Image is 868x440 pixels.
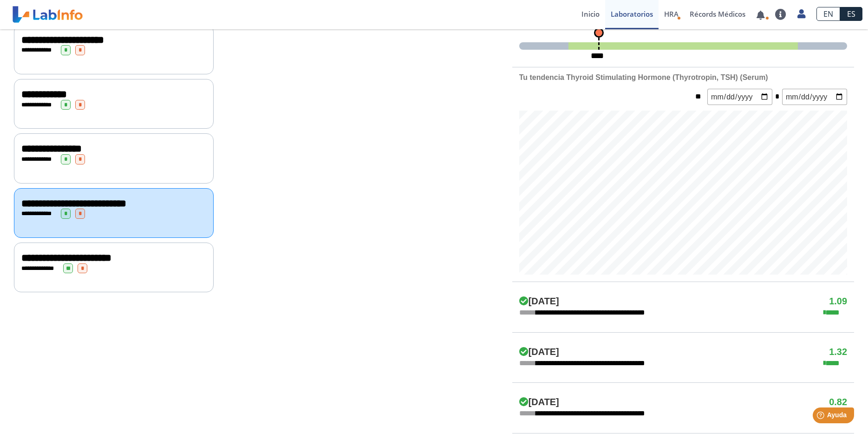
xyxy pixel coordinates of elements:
[519,347,559,358] h4: [DATE]
[519,296,559,307] h4: [DATE]
[840,7,862,21] a: ES
[782,89,847,105] input: mm/dd/yyyy
[829,397,847,408] h4: 0.82
[829,347,847,358] h4: 1.32
[816,7,840,21] a: EN
[785,404,858,430] iframe: Help widget launcher
[707,89,772,105] input: mm/dd/yyyy
[829,296,847,307] h4: 1.09
[664,9,679,19] span: HRA
[519,397,559,408] h4: [DATE]
[519,73,768,81] b: Tu tendencia Thyroid Stimulating Hormone (Thyrotropin, TSH) (Serum)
